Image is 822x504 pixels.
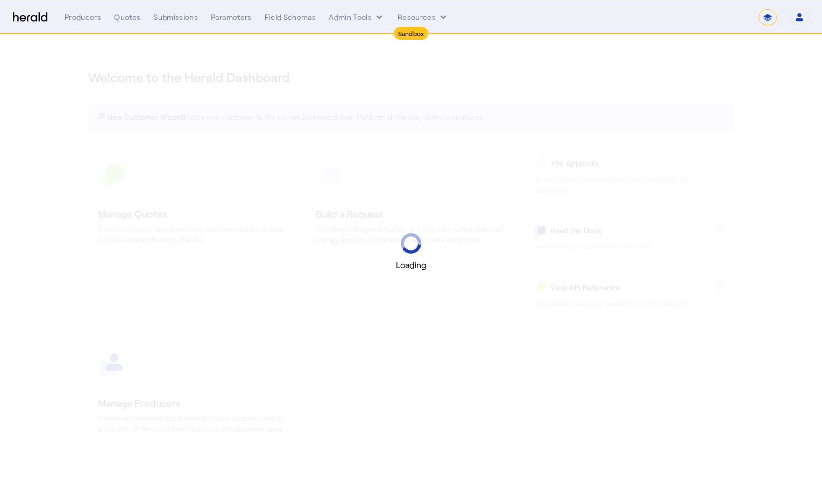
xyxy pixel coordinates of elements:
[114,12,140,23] div: Quotes
[13,12,47,23] img: Herald Logo
[65,12,101,23] div: Producers
[153,12,198,23] div: Submissions
[211,12,252,23] div: Parameters
[398,12,449,23] button: Resources dropdown menu
[394,27,429,40] div: Sandbox
[329,12,385,23] button: internal dropdown menu
[265,12,316,23] div: Field Schemas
